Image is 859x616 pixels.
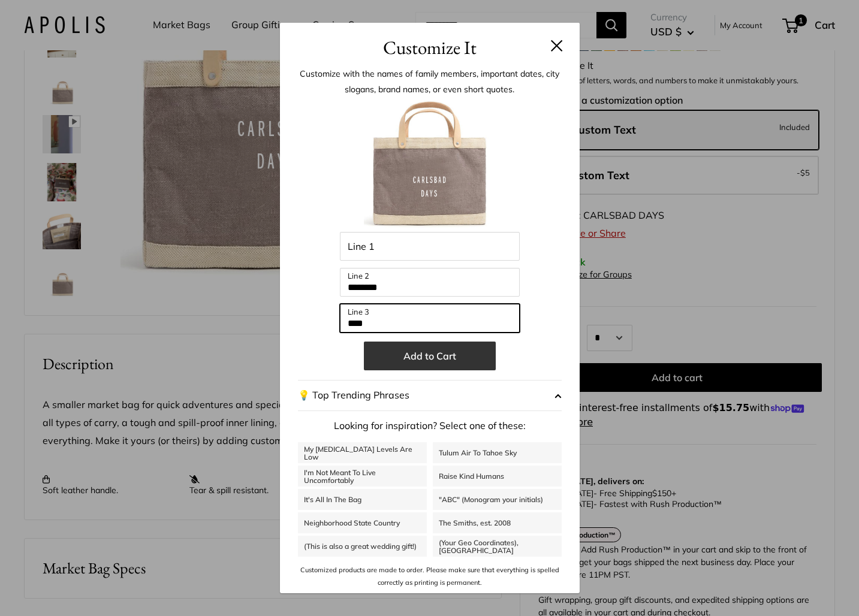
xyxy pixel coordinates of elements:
[298,466,427,487] a: I'm Not Meant To Live Uncomfortably
[10,570,128,606] iframe: Sign Up via Text for Offers
[433,512,562,533] a: The Smiths, est. 2008
[298,380,562,411] button: 💡 Top Trending Phrases
[433,466,562,487] a: Raise Kind Humans
[298,536,427,557] a: (This is also a great wedding gift!)
[433,442,562,463] a: Tulum Air To Tahoe Sky
[298,512,427,533] a: Neighborhood State Country
[298,66,562,97] p: Customize with the names of family members, important dates, city slogans, brand names, or even s...
[433,536,562,557] a: (Your Geo Coordinates), [GEOGRAPHIC_DATA]
[298,417,562,435] p: Looking for inspiration? Select one of these:
[298,34,562,62] h3: Customize It
[298,442,427,463] a: My [MEDICAL_DATA] Levels Are Low
[364,100,496,232] img: customizer-prod
[364,342,496,370] button: Add to Cart
[298,564,562,588] p: Customized products are made to order. Please make sure that everything is spelled correctly as p...
[433,489,562,510] a: "ABC" (Monogram your initials)
[298,489,427,510] a: It's All In The Bag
